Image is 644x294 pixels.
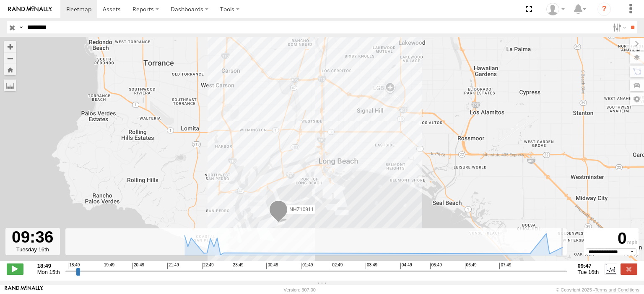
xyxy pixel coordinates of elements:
[4,52,16,64] button: Zoom out
[578,269,599,275] span: Tue 16th Sep 2025
[7,263,23,274] label: Play/Stop
[232,263,244,269] span: 23:49
[578,263,599,269] strong: 09:47
[465,263,477,269] span: 06:49
[331,263,343,269] span: 02:49
[543,3,568,15] div: Zulema McIntosch
[400,263,412,269] span: 04:49
[4,79,16,91] label: Measure
[499,263,511,269] span: 07:49
[5,286,43,294] a: Visit our Website
[266,263,278,269] span: 00:49
[132,263,144,269] span: 20:49
[68,263,80,269] span: 18:49
[103,263,114,269] span: 19:49
[202,263,214,269] span: 22:49
[37,263,60,269] strong: 18:49
[18,21,24,33] label: Search Query
[8,6,52,12] img: rand-logo.svg
[4,64,16,75] button: Zoom Home
[610,21,628,33] label: Search Filter Options
[4,41,16,52] button: Zoom in
[284,287,316,292] div: Version: 307.00
[621,263,637,274] label: Close
[630,93,644,105] label: Map Settings
[301,263,313,269] span: 01:49
[430,263,442,269] span: 05:49
[597,3,611,16] i: ?
[289,206,314,212] span: NHZ10911
[556,287,639,292] div: © Copyright 2025 -
[37,269,60,275] span: Mon 15th Sep 2025
[595,287,639,292] a: Terms and Conditions
[167,263,179,269] span: 21:49
[585,229,637,248] div: 0
[366,263,377,269] span: 03:49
